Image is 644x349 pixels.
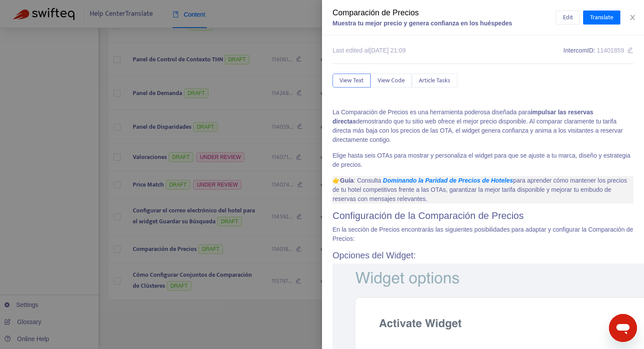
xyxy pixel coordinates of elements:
[412,74,457,88] button: Article Tasks
[378,76,405,85] span: View Code
[629,14,636,21] span: close
[333,151,633,169] p: Elige hasta seis OTAs para mostrar y personaliza el widget para que se ajuste a tu marca, diseño ...
[333,176,633,204] p: 👉 : Consulta para aprender cómo mantener los precios de tu hotel competitivos frente a las OTAs, ...
[333,109,593,125] b: impulsar las reservas directas
[333,7,556,19] div: Comparación de Precios
[333,210,633,222] h1: Configuración de la Comparación de Precios
[371,74,412,88] button: View Code
[333,108,633,145] p: La Comparación de Precios es una herramienta poderosa diseñada para demostrando que tu sitio web ...
[383,177,513,184] a: Dominando la Paridad de Precios de Hoteles
[340,177,354,184] b: Guía
[333,225,633,243] p: En la sección de Precios encontrarás las siguientes posibilidades para adaptar y configurar la Co...
[556,11,580,25] button: Edit
[333,74,371,88] button: View Text
[340,76,364,85] span: View Text
[597,47,624,54] span: 11401859
[333,46,406,55] div: Last edited at [DATE] 21:09
[583,11,620,25] button: Translate
[563,46,633,55] div: Intercom ID:
[419,76,450,85] span: Article Tasks
[609,314,637,342] iframe: Button to launch messaging window
[333,19,556,28] div: Muestra tu mejor precio y genera confianza en los huéspedes
[590,13,613,22] span: Translate
[333,250,633,261] h2: Opciones del Widget:
[563,13,573,22] span: Edit
[626,14,639,22] button: Close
